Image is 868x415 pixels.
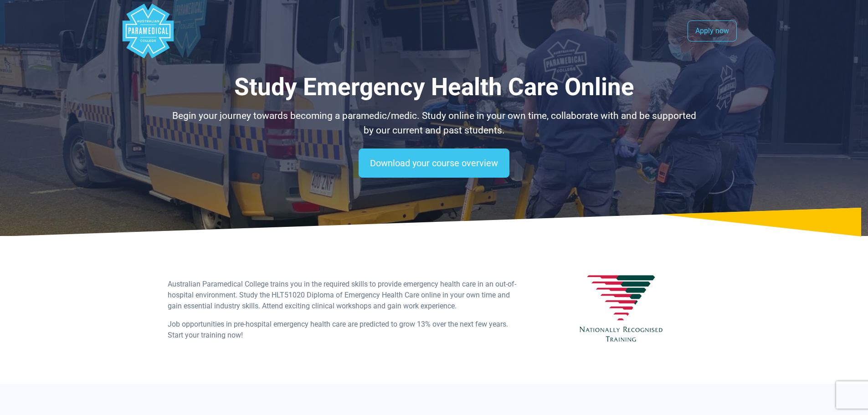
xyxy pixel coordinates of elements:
a: Download your course overview [359,149,509,178]
p: Job opportunities in pre-hospital emergency health care are predicted to grow 13% over the next f... [168,319,519,341]
h1: Study Emergency Health Care Online [168,73,701,102]
p: Australian Paramedical College trains you in the required skills to provide emergency health care... [168,279,519,312]
a: Apply now [688,20,737,41]
div: Australian Paramedical College [121,4,175,58]
p: Begin your journey towards becoming a paramedic/medic. Study online in your own time, collaborate... [168,109,701,138]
